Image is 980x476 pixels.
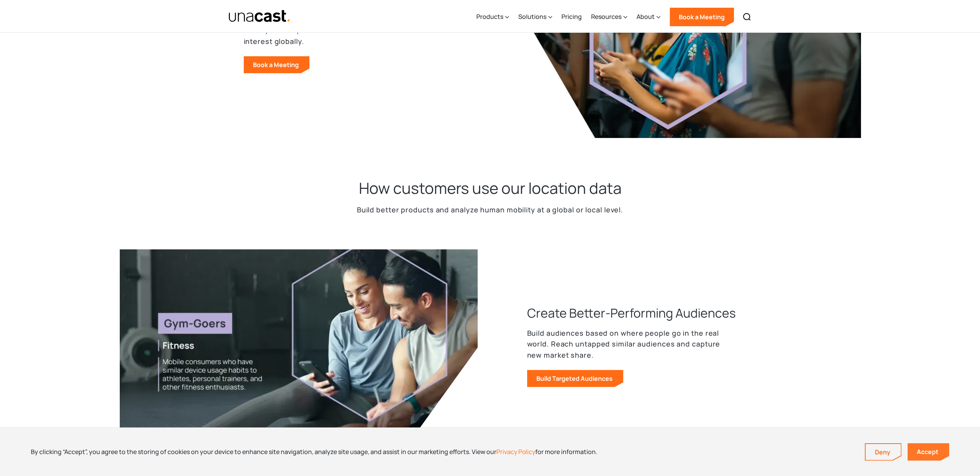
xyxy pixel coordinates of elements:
a: Privacy Policy [496,447,535,456]
img: Search icon [742,12,752,22]
div: Resources [591,1,627,33]
div: About [637,12,655,21]
a: Pricing [561,1,582,33]
a: Book a Meeting [244,56,310,73]
h2: How customers use our location data [359,178,622,198]
div: Solutions [518,12,546,21]
div: About [637,1,660,33]
div: Products [476,1,509,33]
h3: Create Better-Performing Audiences [527,304,736,321]
img: Unacast text logo [228,10,291,23]
div: Solutions [518,1,552,33]
a: Build Targeted Audiences [527,370,623,387]
p: Build better products and analyze human mobility at a global or local level. [357,204,623,215]
div: Products [476,12,503,21]
div: Resources [591,12,622,21]
a: Book a Meeting [670,8,734,26]
img: Man and Woman at a gym, looking at the woman's phone. There is demographic data overlaid on top o... [120,249,478,442]
p: Build audiences based on where people go in the real world. Reach untapped similar audiences and ... [527,328,737,361]
a: Deny [866,444,901,460]
a: Accept [908,443,949,461]
p: Privacy-friendly device-level location data for areas of interest globally. [244,24,444,47]
div: By clicking “Accept”, you agree to the storing of cookies on your device to enhance site navigati... [31,447,597,456]
a: home [228,10,291,23]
